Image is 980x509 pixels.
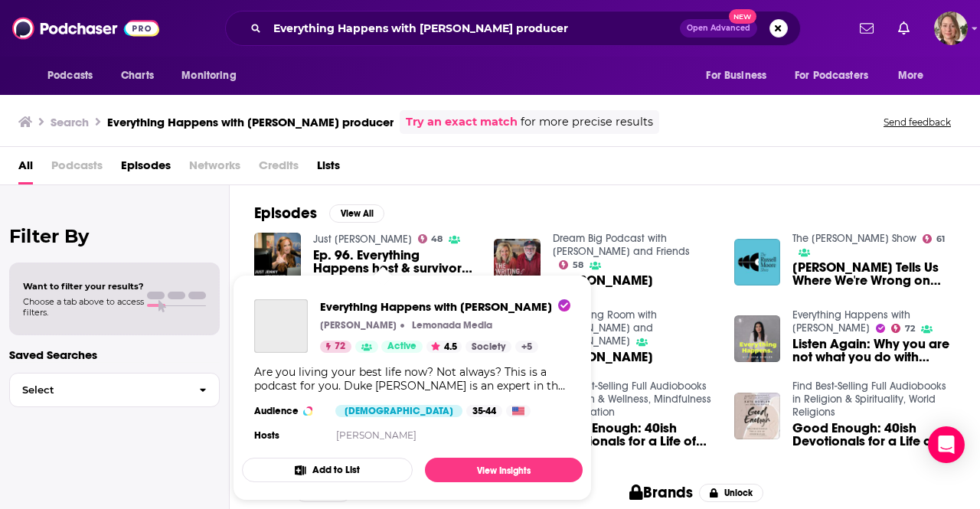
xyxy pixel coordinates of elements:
img: Kate Bowler [494,239,541,285]
a: Ep. 96. Everything Happens host & survivor Kate Bowler [313,249,476,275]
div: Open Intercom Messenger [928,426,965,463]
span: 48 [431,236,443,243]
h2: Brands [629,483,693,502]
span: Monitoring [181,65,236,86]
h3: Everything Happens with [PERSON_NAME] producer [107,115,394,129]
img: Listen Again: Why you are not what you do with Maria Bowler [734,315,781,362]
span: Podcasts [51,153,103,184]
a: Everything Happens with Kate Bowler [254,299,308,353]
a: All [18,153,33,184]
a: Everything Happens with Kate Bowler [320,299,570,314]
span: 72 [335,339,345,354]
span: Ep. 96. Everything Happens host & survivor [PERSON_NAME] [313,249,476,275]
a: 58 [559,260,583,269]
span: Podcasts [47,65,93,86]
span: Select [10,385,187,395]
span: 58 [573,262,583,269]
span: Logged in as AriFortierPr [934,11,968,45]
a: Find Best-Selling Full Audiobooks in Religion & Spirituality, World Religions [792,380,946,419]
span: [PERSON_NAME] Tells Us Where We're Wrong on Suffering [792,261,955,287]
span: for more precise results [521,113,653,131]
a: 72 [320,341,351,353]
span: Choose a tab above to access filters. [23,296,144,318]
span: Listen Again: Why you are not what you do with [PERSON_NAME] [792,338,955,364]
a: Everything Happens with Kate Bowler [792,308,910,334]
a: The Russell Moore Show [792,232,916,245]
div: Are you living your best life now? Not always? This is a podcast for you. Duke [PERSON_NAME] is a... [254,365,570,393]
a: 48 [418,234,443,243]
button: View All [329,204,384,223]
span: Credits [259,153,299,184]
button: Open AdvancedNew [680,19,757,38]
span: Charts [121,65,154,86]
a: 61 [923,234,945,243]
button: 4.5 [426,341,462,353]
a: Lists [317,153,340,184]
a: Kate Bowler [553,351,653,364]
img: User Profile [934,11,968,45]
button: open menu [785,61,890,90]
a: Active [381,341,423,353]
div: Search podcasts, credits, & more... [225,11,801,46]
span: Open Advanced [687,24,750,32]
div: [DEMOGRAPHIC_DATA] [335,405,462,417]
span: 72 [905,325,915,332]
a: Kate Bowler [553,274,653,287]
a: Try an exact match [406,113,518,131]
span: Good Enough: 40ish Devotionals for a Life of Imperfection by [PERSON_NAME], [PERSON_NAME] [553,422,716,448]
a: Listen Again: Why you are not what you do with Maria Bowler [792,338,955,364]
img: Kate Bowler Tells Us Where We're Wrong on Suffering [734,239,781,285]
a: Show notifications dropdown [854,15,880,41]
span: Active [387,339,416,354]
a: [PERSON_NAME] [336,429,416,441]
a: Charts [111,61,163,90]
a: Just Jenny [313,233,412,246]
div: 35-44 [466,405,502,417]
p: Saved Searches [9,347,220,362]
span: Everything Happens with [PERSON_NAME] [320,299,570,314]
span: 61 [936,236,945,243]
span: More [898,65,924,86]
h2: Filter By [9,225,220,247]
a: Good Enough: 40ish Devotionals for a Life of Imperfection by Jessica Richie, Kate Bowler [553,422,716,448]
span: [PERSON_NAME] [553,351,653,364]
button: open menu [887,61,943,90]
p: [PERSON_NAME] [320,319,397,331]
img: Podchaser - Follow, Share and Rate Podcasts [12,14,159,43]
a: 72 [891,324,915,333]
button: Add to List [242,458,413,482]
button: Select [9,373,220,407]
a: Find Best-Selling Full Audiobooks in Health & Wellness, Mindfulness & Meditation [553,380,711,419]
a: Dream Big Podcast with Bob Goff and Friends [553,232,690,258]
a: View Insights [425,458,583,482]
img: Good Enough: 40ish Devotionals for a Life of Imperfection by Kate Bowler, Jessica Richie [734,393,781,439]
span: Episodes [121,153,171,184]
span: Want to filter your results? [23,281,144,292]
button: Show profile menu [934,11,968,45]
h3: Search [51,115,89,129]
button: open menu [171,61,256,90]
a: Kate Bowler Tells Us Where We're Wrong on Suffering [792,261,955,287]
span: Networks [189,153,240,184]
button: Unlock [699,484,764,502]
span: For Podcasters [795,65,868,86]
span: Good Enough: 40ish Devotionals for a Life of Imperfection by [PERSON_NAME], [PERSON_NAME] [792,422,955,448]
h2: Episodes [254,204,317,223]
button: open menu [695,61,786,90]
img: Ep. 96. Everything Happens host & survivor Kate Bowler [254,233,301,279]
input: Search podcasts, credits, & more... [267,16,680,41]
h3: Audience [254,405,323,417]
p: Lemonada Media [412,319,492,331]
button: open menu [37,61,113,90]
a: +5 [515,341,538,353]
a: Lemonada MediaLemonada Media [408,319,492,331]
span: For Business [706,65,766,86]
a: EpisodesView All [254,204,384,223]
